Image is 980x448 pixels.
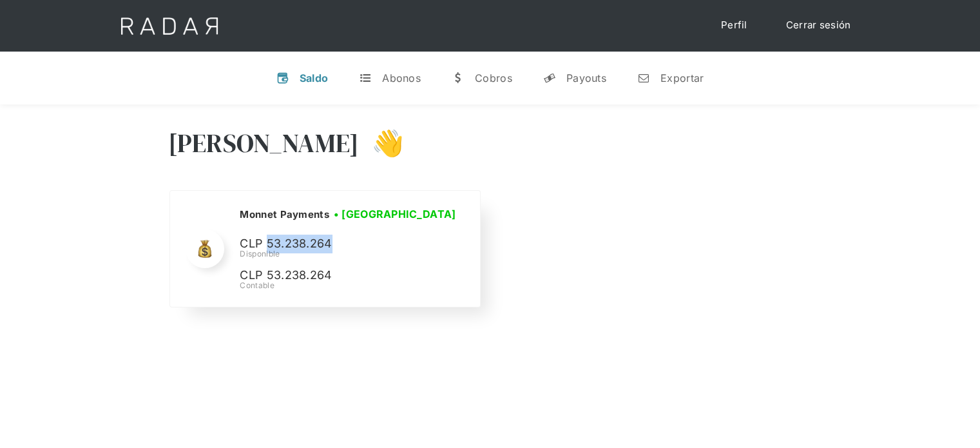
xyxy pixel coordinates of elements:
[168,127,360,159] h3: [PERSON_NAME]
[543,72,556,84] div: y
[334,206,456,222] h3: • [GEOGRAPHIC_DATA]
[300,72,329,84] div: Saldo
[475,72,512,84] div: Cobros
[240,248,460,260] div: Disponible
[660,72,704,84] div: Exportar
[240,235,433,253] p: CLP 53.238.264
[566,72,606,84] div: Payouts
[359,127,404,159] h3: 👋
[240,280,460,291] div: Contable
[359,72,372,84] div: t
[773,13,864,38] a: Cerrar sesión
[382,72,421,84] div: Abonos
[240,208,329,221] h2: Monnet Payments
[276,72,289,84] div: v
[452,72,465,84] div: w
[637,72,650,84] div: n
[708,13,760,38] a: Perfil
[240,266,433,285] p: CLP 53.238.264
